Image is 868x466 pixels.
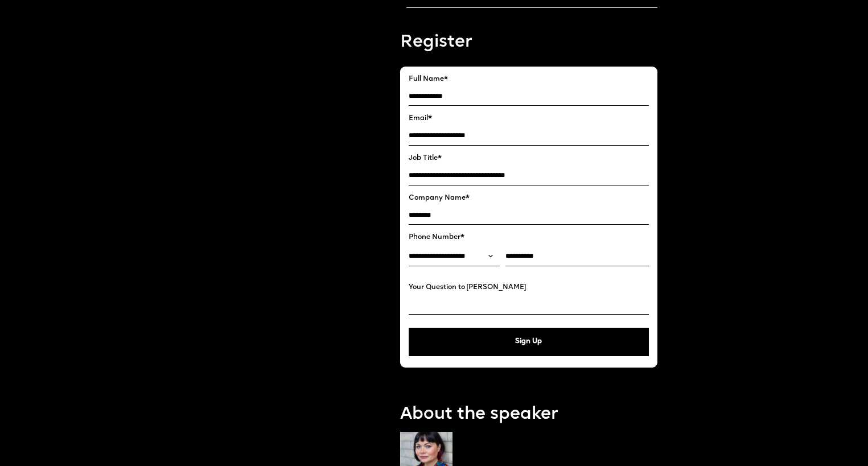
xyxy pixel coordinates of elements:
p: Register [400,31,657,55]
p: About the speaker [400,403,657,427]
label: Phone Number [409,233,649,242]
label: Job Title [409,154,649,163]
label: Company Name [409,194,649,203]
label: Full Name [409,75,649,84]
button: Sign Up [409,328,649,356]
label: Email [409,114,649,123]
label: Your Question to [PERSON_NAME] [409,283,649,292]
